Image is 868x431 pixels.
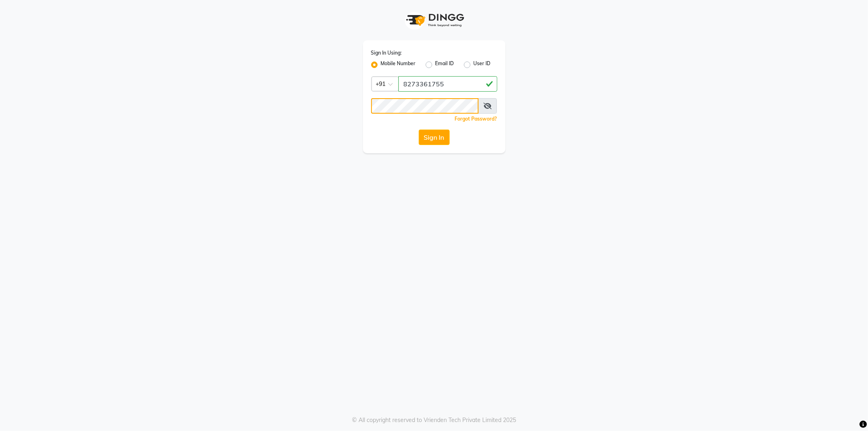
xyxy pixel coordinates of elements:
[402,8,467,32] img: logo1.svg
[474,60,491,70] label: User ID
[419,130,450,145] button: Sign In
[455,116,497,122] a: Forgot Password?
[371,98,479,114] input: Username
[398,76,497,92] input: Username
[381,60,416,70] label: Mobile Number
[435,60,454,70] label: Email ID
[371,49,402,57] label: Sign In Using:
